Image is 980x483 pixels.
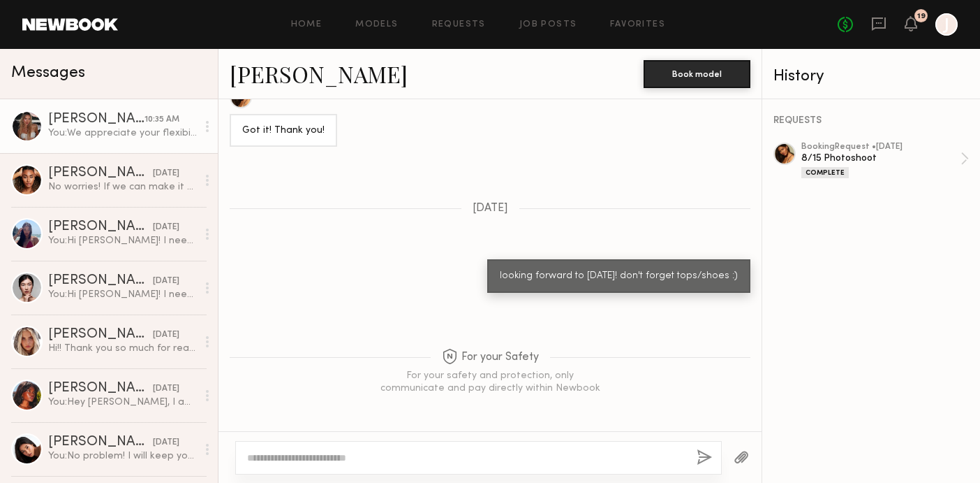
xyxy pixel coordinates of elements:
div: [DATE] [153,167,179,180]
a: bookingRequest •[DATE]8/15 PhotoshootComplete [801,143,969,178]
div: Complete [801,167,849,178]
div: [DATE] [153,329,179,342]
div: You: We appreciate your flexibility! Just want to confirm is your waist size for jeans 24? [48,127,197,140]
div: [DATE] [153,382,179,396]
div: REQUESTS [773,116,969,126]
div: 19 [917,13,926,20]
a: Job Posts [519,20,577,29]
div: [PERSON_NAME] [48,382,153,396]
div: You: Hi [PERSON_NAME]! I need a model for a Grace in LA shoot [DATE] from 5pm to 8:30pm in [GEOGR... [48,288,197,301]
div: 10:35 AM [144,113,179,127]
div: For your safety and protection, only communicate and pay directly within Newbook [378,370,602,395]
div: No worries! If we can make it $325 that will work. If not I totally understand! [48,180,197,194]
div: [DATE] [153,275,179,288]
a: Home [291,20,322,29]
div: Hi!! Thank you so much for reaching out! Unfortunately I am going to be out of town that day for ... [48,342,197,355]
a: [PERSON_NAME] [230,59,408,89]
a: J [935,13,958,36]
div: You: Hey [PERSON_NAME], I am so sorry we just changed the shoot for [DATE], but I really love you... [48,396,197,409]
div: [DATE] [153,436,179,449]
a: Requests [432,20,486,29]
button: Book model [644,60,750,88]
span: Messages [11,65,85,81]
div: booking Request • [DATE] [801,143,960,152]
div: looking forward to [DATE]! don't forget tops/shoes :) [500,268,738,284]
div: You: Hi [PERSON_NAME]! I need a model for a Grace in LA shoot [DATE] from 5pm to 8:30pm in [GEOGR... [48,234,197,247]
div: 8/15 Photoshoot [801,152,960,165]
span: For your Safety [442,349,539,366]
div: [DATE] [153,221,179,234]
a: Book model [644,67,750,79]
div: [PERSON_NAME] [48,220,153,234]
div: [PERSON_NAME] [48,274,153,288]
div: You: No problem! I will keep you in mind for future shoots [48,449,197,463]
a: Favorites [610,20,665,29]
div: [PERSON_NAME] [48,166,153,180]
div: History [773,69,969,85]
div: Got it! Thank you! [242,123,325,139]
div: [PERSON_NAME] [48,113,144,127]
span: [DATE] [473,203,508,215]
div: [PERSON_NAME] [48,328,153,342]
div: [PERSON_NAME] [48,435,153,449]
a: Models [355,20,398,29]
